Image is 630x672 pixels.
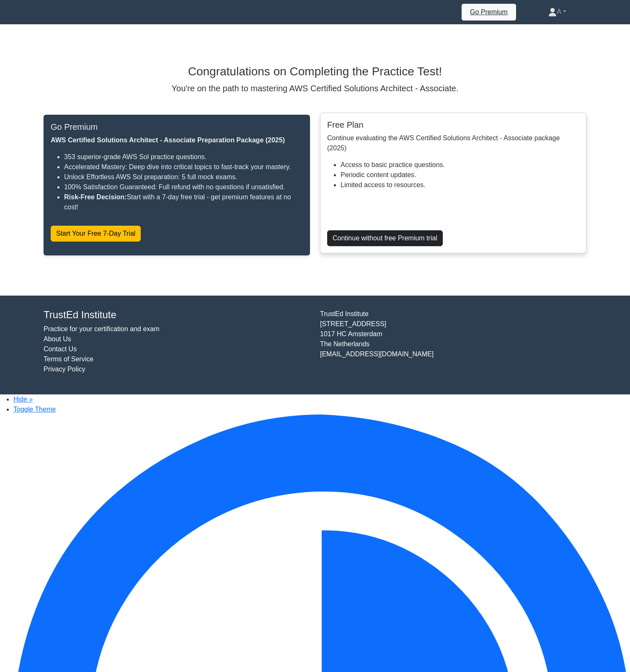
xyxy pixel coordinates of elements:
a: Start Your Free 7-Day Trial [51,226,141,242]
a: Continue without free Premium trial [327,230,443,246]
div: TrustEd Institute [STREET_ADDRESS] 1017 HC Amsterdam The Netherlands [EMAIL_ADDRESS][DOMAIN_NAME] [315,309,591,381]
p: You're on the path to mastering AWS Certified Solutions Architect - Associate. [44,82,586,95]
a: Terms of Service [44,355,93,363]
a: Privacy Policy [44,366,85,373]
a: Hide » [13,396,33,403]
a: Go Premium [465,7,513,17]
a: About Us [44,335,71,342]
a: Practice for your certification and exam [44,325,160,332]
h3: Congratulations on Completing the Practice Test! [44,64,586,79]
h4: TrustEd Institute [44,309,310,321]
a: A [528,3,586,20]
a: Contact Us [44,345,77,353]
